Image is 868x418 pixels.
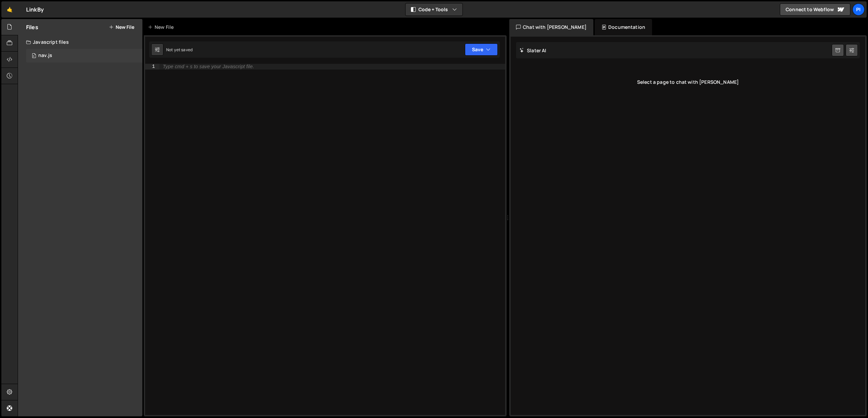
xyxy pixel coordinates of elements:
div: Type cmd + s to save your Javascript file. [163,64,254,69]
div: Not yet saved [166,47,193,53]
button: New File [109,24,134,30]
div: New File [148,24,176,31]
div: 1 [145,64,159,70]
a: Pi [852,3,865,16]
button: Code + Tools [406,3,462,16]
a: 🤙 [1,1,18,18]
span: 0 [32,54,36,59]
div: Select a page to chat with [PERSON_NAME] [516,69,860,96]
div: 17098/47144.js [26,49,142,62]
div: nav.js [38,53,52,59]
button: Save [465,43,498,56]
div: Documentation [595,19,652,35]
div: Javascript files [18,35,142,49]
h2: Files [26,23,38,31]
div: Chat with [PERSON_NAME] [509,19,593,35]
div: LinkBy [26,5,44,14]
a: Connect to Webflow [780,3,850,16]
h2: Slater AI [519,47,547,54]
